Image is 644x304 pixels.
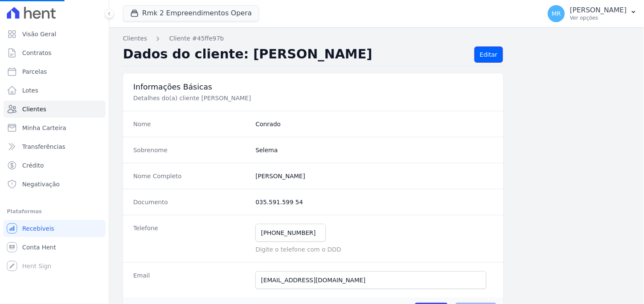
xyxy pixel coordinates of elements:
[22,49,51,57] span: Contratos
[133,82,493,92] h3: Informações Básicas
[3,138,105,155] a: Transferências
[133,120,249,128] dt: Nome
[3,157,105,174] a: Crédito
[3,82,105,99] a: Lotes
[133,94,420,102] p: Detalhes do(a) cliente [PERSON_NAME]
[22,86,38,95] span: Lotes
[22,161,44,170] span: Crédito
[22,224,54,233] span: Recebíveis
[570,6,627,14] p: [PERSON_NAME]
[133,172,249,180] dt: Nome Completo
[22,124,66,132] span: Minha Carteira
[3,63,105,80] a: Parcelas
[255,120,493,128] dd: Conrado
[3,26,105,43] a: Visão Geral
[3,101,105,118] a: Clientes
[22,142,65,151] span: Transferências
[255,198,493,206] dd: 035.591.599 54
[123,5,259,21] button: Rmk 2 Empreendimentos Opera
[552,11,561,17] span: MR
[3,220,105,237] a: Recebíveis
[133,146,249,154] dt: Sobrenome
[7,206,102,217] div: Plataformas
[22,67,47,76] span: Parcelas
[570,14,627,21] p: Ver opções
[133,224,249,254] dt: Telefone
[22,180,60,188] span: Negativação
[474,46,503,63] a: Editar
[22,105,46,113] span: Clientes
[255,172,493,180] dd: [PERSON_NAME]
[22,30,56,38] span: Visão Geral
[255,146,493,154] dd: Selema
[123,34,147,43] a: Clientes
[123,34,630,43] nav: Breadcrumb
[22,243,56,252] span: Conta Hent
[541,2,644,26] button: MR [PERSON_NAME] Ver opções
[133,271,249,289] dt: Email
[3,44,105,61] a: Contratos
[3,239,105,256] a: Conta Hent
[133,198,249,206] dt: Documento
[3,176,105,193] a: Negativação
[255,245,493,254] p: Digite o telefone com o DDD
[123,46,468,63] h2: Dados do cliente: [PERSON_NAME]
[169,34,224,43] a: Cliente #45ffe97b
[3,119,105,136] a: Minha Carteira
